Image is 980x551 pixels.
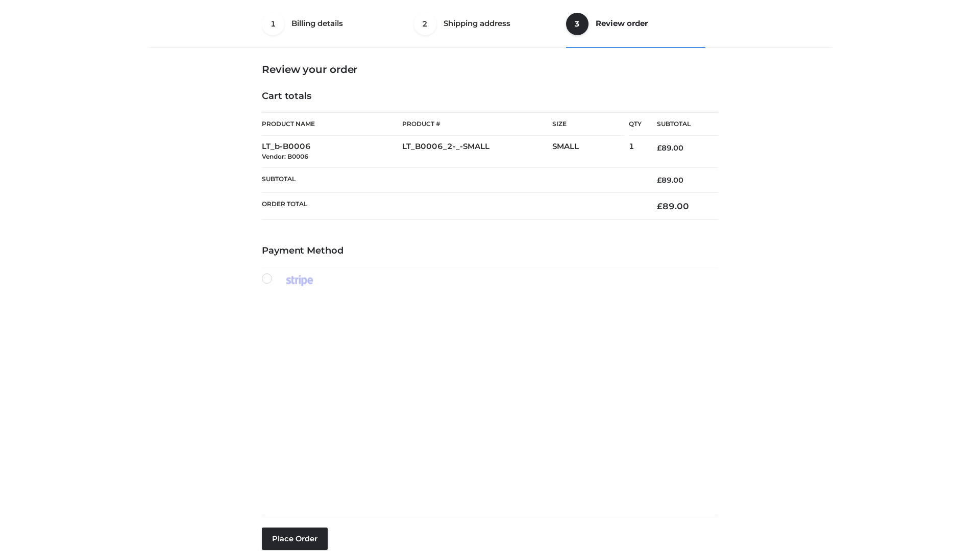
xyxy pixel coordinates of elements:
iframe: Secure payment input frame [260,284,716,509]
th: Product Name [262,112,402,136]
td: 1 [629,136,642,168]
th: Product # [402,112,552,136]
th: Qty [629,112,642,136]
span: £ [657,143,661,153]
bdi: 89.00 [657,201,689,211]
td: LT_b-B0006 [262,136,402,168]
bdi: 89.00 [657,176,683,185]
span: £ [657,201,663,211]
td: LT_B0006_2-_-SMALL [402,136,552,168]
button: Place order [262,528,328,550]
span: £ [657,176,661,185]
th: Size [552,113,624,136]
h4: Payment Method [262,245,718,257]
small: Vendor: B0006 [262,153,308,160]
h4: Cart totals [262,91,718,102]
bdi: 89.00 [657,143,683,153]
h3: Review your order [262,63,718,76]
th: Order Total [262,193,642,220]
td: SMALL [552,136,629,168]
th: Subtotal [262,167,642,192]
th: Subtotal [642,113,718,136]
